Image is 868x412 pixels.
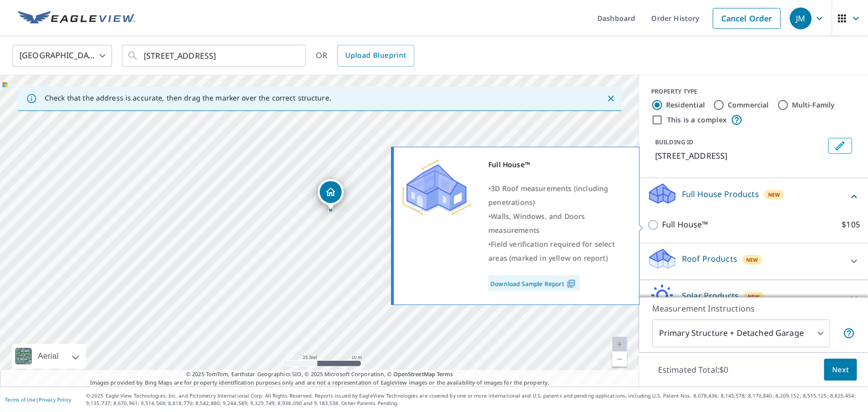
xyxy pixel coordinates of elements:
p: BUILDING ID [655,138,693,146]
p: Full House™ [662,218,708,231]
span: New [746,256,759,264]
label: Residential [666,100,705,110]
label: Multi-Family [792,100,835,110]
label: Commercial [728,100,769,110]
div: Dropped pin, building 1, Residential property, 211 Elfinwild Ln Glenshaw, PA 15116 [318,179,344,210]
span: Next [832,364,849,376]
div: Roof ProductsNew [647,247,860,276]
a: OpenStreetMap [393,370,435,378]
a: Privacy Policy [39,396,71,403]
span: Upload Blueprint [345,49,406,62]
a: Terms [437,370,453,378]
div: Full House™ [488,158,627,172]
div: Primary Structure + Detached Garage [652,319,830,347]
div: • [488,182,627,209]
div: • [488,209,627,237]
button: Edit building 1 [828,138,852,154]
span: New [748,293,760,301]
a: Cancel Order [713,8,781,29]
input: Search by address or latitude-longitude [144,42,286,70]
div: Solar ProductsNew [647,284,860,312]
div: Aerial [35,344,62,369]
div: Full House ProductsNew [647,182,860,210]
div: [GEOGRAPHIC_DATA] [12,42,112,70]
p: © 2025 Eagle View Technologies, Inc. and Pictometry International Corp. All Rights Reserved. Repo... [86,392,863,407]
div: Aerial [12,344,86,369]
p: Estimated Total: $0 [650,359,737,381]
p: Check that the address is accurate, then drag the marker over the correct structure. [45,94,331,103]
a: Upload Blueprint [337,45,414,67]
p: | [5,397,71,403]
span: New [768,191,780,199]
a: Current Level 20, Zoom Out [612,352,627,367]
p: [STREET_ADDRESS] [655,150,824,162]
span: 3D Roof measurements (including penetrations) [488,184,608,207]
div: JM [790,7,812,29]
img: EV Logo [18,11,135,26]
a: Current Level 20, Zoom In Disabled [612,337,627,352]
div: • [488,237,627,265]
p: Full House Products [682,188,759,200]
p: Roof Products [682,253,737,265]
div: OR [316,45,414,67]
label: This is a complex [667,115,727,125]
a: Download Sample Report [488,275,580,291]
img: Pdf Icon [565,279,578,288]
a: Terms of Use [5,396,36,403]
span: Field verification required for select areas (marked in yellow on report) [488,239,615,263]
p: $105 [842,218,860,231]
span: Your report will include the primary structure and a detached garage if one exists. [843,327,855,339]
span: © 2025 TomTom, Earthstar Geographics SIO, © 2025 Microsoft Corporation, © [186,370,453,379]
div: PROPERTY TYPE [651,87,856,96]
p: Measurement Instructions [652,303,855,314]
p: Solar Products [682,290,739,302]
img: Premium [401,158,471,217]
button: Close [604,92,617,105]
button: Next [824,359,857,381]
span: Walls, Windows, and Doors measurements [488,211,585,235]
